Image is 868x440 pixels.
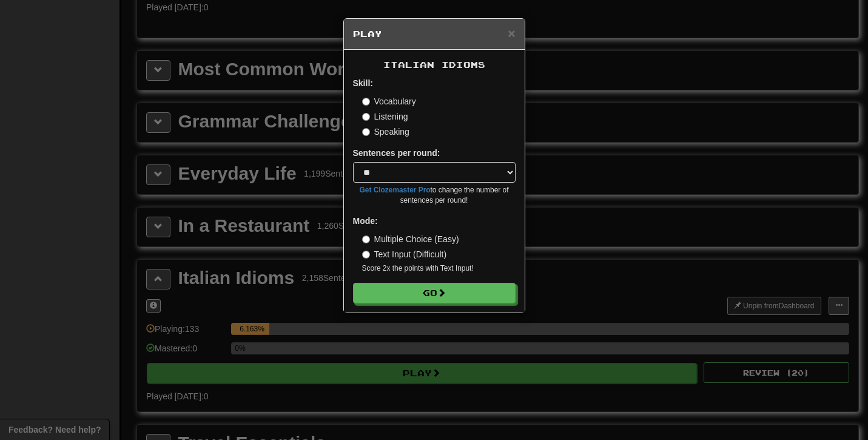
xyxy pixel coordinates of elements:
[383,59,485,70] span: Italian Idioms
[362,110,408,123] label: Listening
[360,186,431,194] a: Get Clozemaster Pro
[353,216,378,226] strong: Mode:
[508,26,515,40] span: ×
[353,185,516,206] small: to change the number of sentences per round!
[362,98,370,106] input: Vocabulary
[362,113,370,121] input: Listening
[362,251,370,259] input: Text Input (Difficult)
[362,233,459,245] label: Multiple Choice (Easy)
[508,27,515,39] button: Close
[353,28,516,40] h5: Play
[362,248,447,260] label: Text Input (Difficult)
[353,78,373,88] strong: Skill:
[362,263,516,274] small: Score 2x the points with Text Input !
[362,128,370,136] input: Speaking
[353,283,516,303] button: Go
[362,126,409,138] label: Speaking
[362,235,370,243] input: Multiple Choice (Easy)
[353,147,440,159] label: Sentences per round:
[362,95,416,107] label: Vocabulary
